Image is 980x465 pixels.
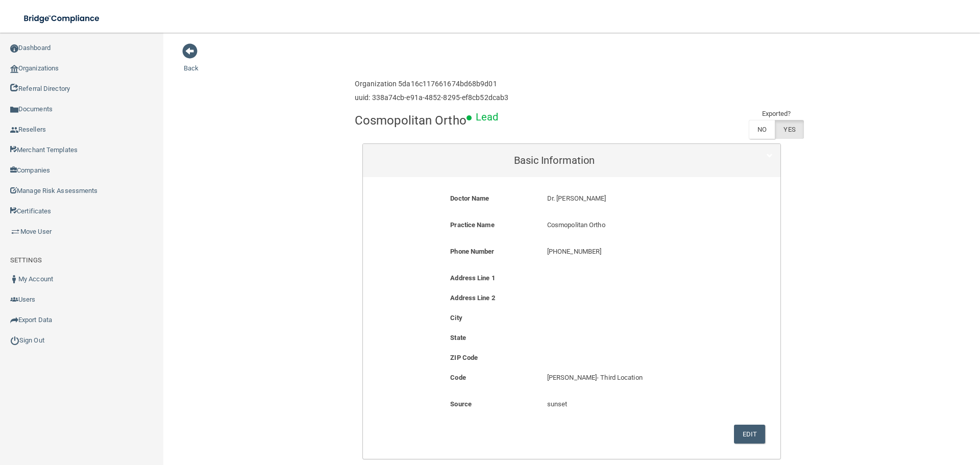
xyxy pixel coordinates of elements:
[775,120,803,139] label: YES
[10,65,18,73] img: organization-icon.f8decf85.png
[450,194,489,202] b: Doctor Name
[734,425,765,444] button: Edit
[184,52,199,72] a: Back
[749,120,775,139] label: NO
[10,44,18,53] img: ic_dashboard_dark.d01f4a41.png
[371,149,773,172] a: Basic Information
[547,372,725,384] p: [PERSON_NAME]- Third Location
[450,354,478,361] b: ZIP Code
[547,398,725,410] p: sunset
[10,275,18,283] img: ic_user_dark.df1a06c3.png
[547,246,725,258] p: [PHONE_NUMBER]
[10,254,42,266] label: SETTINGS
[355,114,467,127] h4: Cosmopolitan Ortho
[450,334,466,341] b: State
[450,314,462,322] b: City
[450,248,494,255] b: Phone Number
[10,126,18,134] img: ic_reseller.de258add.png
[450,294,495,302] b: Address Line 2
[547,192,725,205] p: Dr. [PERSON_NAME]
[355,80,508,88] h6: Organization 5da16c117661674bd68b9d01
[10,336,19,345] img: ic_power_dark.7ecde6b1.png
[450,274,495,282] b: Address Line 1
[803,393,968,433] iframe: Drift Widget Chat Controller
[450,400,472,408] b: Source
[15,8,109,29] img: bridge_compliance_login_screen.278c3ca4.svg
[10,227,20,237] img: briefcase.64adab9b.png
[476,108,498,127] p: Lead
[10,296,18,304] img: icon-users.e205127d.png
[450,221,494,229] b: Practice Name
[547,219,725,231] p: Cosmopolitan Ortho
[450,374,465,381] b: Code
[371,155,738,166] h5: Basic Information
[10,316,18,324] img: icon-export.b9366987.png
[749,108,804,120] td: Exported?
[355,94,508,102] h6: uuid: 338a74cb-e91a-4852-8295-ef8cb52dcab3
[10,106,18,114] img: icon-documents.8dae5593.png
